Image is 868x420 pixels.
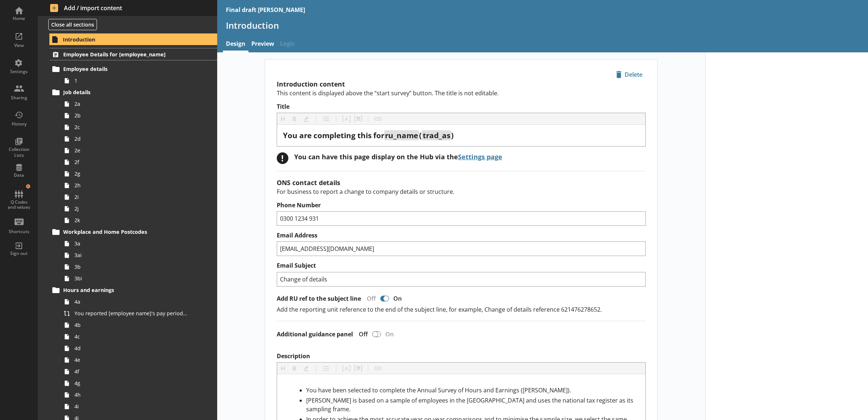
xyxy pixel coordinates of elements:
[74,100,187,107] span: 2a
[61,273,217,284] a: 3bi
[277,331,353,338] label: Additional guidance panel
[277,295,361,303] label: Add RU ref to the subject line
[277,152,288,164] div: !
[6,69,32,75] div: Settings
[74,391,187,398] span: 4h
[63,287,184,293] span: Hours and earnings
[61,133,217,145] a: 2d
[50,48,217,60] a: Employee Details for [employee_name]
[353,330,371,338] div: Off
[74,252,187,259] span: 3ai
[613,68,646,81] button: Delete
[61,389,217,401] a: 4h
[61,366,217,377] a: 4f
[277,305,646,313] p: Add the reporting unit reference to the end of the subject line, for example, Change of details r...
[61,121,217,133] a: 2c
[6,229,32,235] div: Shortcuts
[74,298,187,305] span: 4a
[74,147,187,154] span: 2e
[74,263,187,270] span: 3b
[74,368,187,375] span: 4f
[277,201,646,209] label: Phone Number
[61,75,217,87] a: 1
[6,251,32,256] div: Sign out
[61,401,217,412] a: 4i
[277,232,646,239] label: Email Address
[61,180,217,191] a: 2h
[74,333,187,340] span: 4c
[6,172,32,178] div: Data
[61,215,217,226] a: 2k
[283,131,640,140] div: Title
[50,4,205,12] span: Add / import content
[277,188,646,196] p: For business to report a change to company details or structure.
[50,226,217,238] a: Workplace and Home Postcodes
[61,354,217,366] a: 4e
[385,130,418,140] span: ru_name
[74,217,187,224] span: 2k
[277,80,646,88] h2: Introduction content
[74,135,187,142] span: 2d
[61,249,217,261] a: 3ai
[61,98,217,110] a: 2a
[6,95,32,101] div: Sharing
[74,182,187,189] span: 2h
[74,321,187,328] span: 4b
[74,124,187,131] span: 2c
[74,356,187,363] span: 4e
[74,380,187,387] span: 4g
[277,178,646,187] h2: ONS contact details
[382,330,399,338] div: On
[61,343,217,354] a: 4d
[61,238,217,249] a: 3a
[61,296,217,308] a: 4a
[223,37,248,52] a: Design
[74,240,187,247] span: 3a
[53,87,217,226] li: Job details2a2b2c2d2e2f2g2h2i2j2k
[61,331,217,343] a: 4c
[390,295,407,303] div: On
[277,262,646,269] label: Email Subject
[61,191,217,203] a: 2i
[61,319,217,331] a: 4b
[248,37,277,52] a: Preview
[74,345,187,352] span: 4d
[226,20,860,31] h1: Introduction
[61,168,217,180] a: 2g
[74,310,187,317] span: You reported [employee name]'s pay period that included [Reference Date] to be [Untitled answer]....
[613,69,645,80] span: Delete
[63,51,184,58] span: Employee Details for [employee_name]
[61,308,217,319] a: You reported [employee name]'s pay period that included [Reference Date] to be [Untitled answer]....
[419,130,422,140] span: (
[50,284,217,296] a: Hours and earnings
[277,352,646,360] label: Description
[74,112,187,119] span: 2b
[61,261,217,273] a: 3b
[306,386,571,394] span: You have been selected to complete the Annual Survey of Hours and Earnings ([PERSON_NAME]).
[277,103,646,111] label: Title
[74,193,187,200] span: 2i
[63,89,184,96] span: Job details
[6,16,32,21] div: Home
[6,43,32,48] div: View
[6,200,32,210] div: Q Codes and values
[61,203,217,215] a: 2j
[53,226,217,284] li: Workplace and Home Postcodes3a3ai3b3bi
[63,228,184,235] span: Workplace and Home Postcodes
[74,205,187,212] span: 2j
[48,19,97,30] button: Close all sections
[226,6,305,14] div: Final draft [PERSON_NAME]
[458,152,502,161] a: Settings page
[306,396,635,413] span: [PERSON_NAME] is based on a sample of employees in the [GEOGRAPHIC_DATA] and uses the national ta...
[283,130,384,140] span: You are completing this for
[423,130,450,140] span: trad_as
[6,121,32,127] div: History
[74,159,187,165] span: 2f
[61,156,217,168] a: 2f
[49,33,217,45] a: Introduction
[53,63,217,87] li: Employee details1
[451,130,454,140] span: )
[361,295,379,303] div: Off
[63,65,184,72] span: Employee details
[61,110,217,121] a: 2b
